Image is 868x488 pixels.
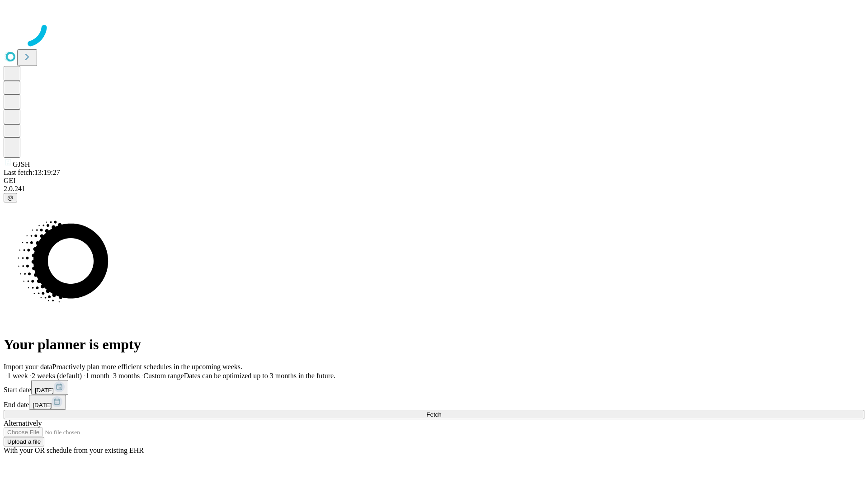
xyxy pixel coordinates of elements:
[4,419,42,427] span: Alternatively
[4,185,864,193] div: 2.0.241
[4,446,144,454] span: With your OR schedule from your existing EHR
[426,411,441,418] span: Fetch
[184,372,335,380] span: Dates can be optimized up to 3 months in the future.
[32,372,82,380] span: 2 weeks (default)
[4,410,864,419] button: Fetch
[85,372,109,380] span: 1 month
[52,363,242,371] span: Proactively plan more efficient schedules in the upcoming weeks.
[4,437,44,446] button: Upload a file
[4,177,864,185] div: GEI
[31,380,68,395] button: [DATE]
[4,336,864,353] h1: Your planner is empty
[7,372,28,380] span: 1 week
[33,402,52,408] span: [DATE]
[29,395,66,410] button: [DATE]
[4,363,52,371] span: Import your data
[143,372,184,380] span: Custom range
[4,395,864,410] div: End date
[35,387,54,394] span: [DATE]
[7,194,14,201] span: @
[13,160,30,168] span: GJSH
[4,380,864,395] div: Start date
[113,372,140,380] span: 3 months
[4,169,60,176] span: Last fetch: 13:19:27
[4,193,17,202] button: @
